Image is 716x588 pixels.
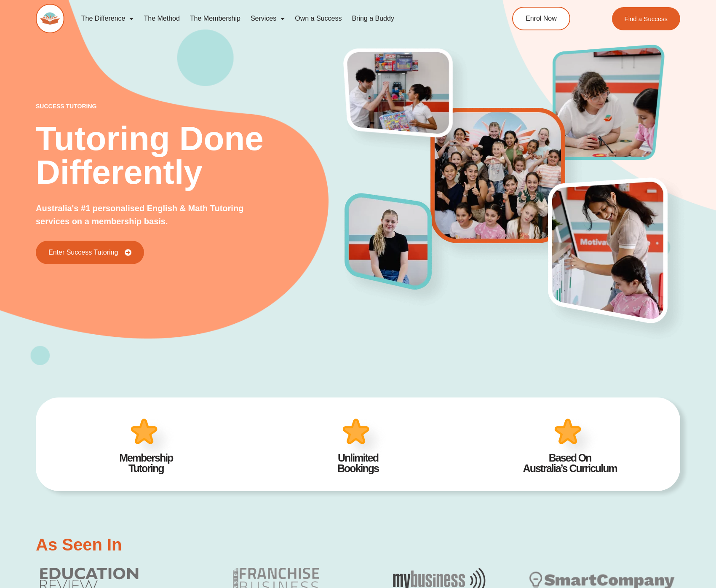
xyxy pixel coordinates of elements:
[526,15,557,22] span: Enrol Now
[76,9,475,28] nav: Menu
[612,7,680,30] a: Find a Success
[36,202,262,228] p: Australia's #1 personalised English & Math Tutoring services on a membership basis.
[347,9,399,28] a: Bring a Buddy
[48,249,118,256] span: Enter Success Tutoring
[53,453,239,474] h2: Membership Tutoring
[36,103,345,109] p: success tutoring
[76,9,139,28] a: The Difference
[139,9,184,28] a: The Method
[36,241,144,264] a: Enter Success Tutoring
[246,9,290,28] a: Services
[624,16,668,22] span: Find a Success
[36,122,345,189] h2: Tutoring Done Differently
[290,9,347,28] a: Own a Success
[36,536,122,553] h2: As Seen In
[512,7,570,30] a: Enrol Now
[185,9,246,28] a: The Membership
[477,453,663,474] h2: Based On Australia’s Curriculum
[265,453,451,474] h2: Unlimited Bookings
